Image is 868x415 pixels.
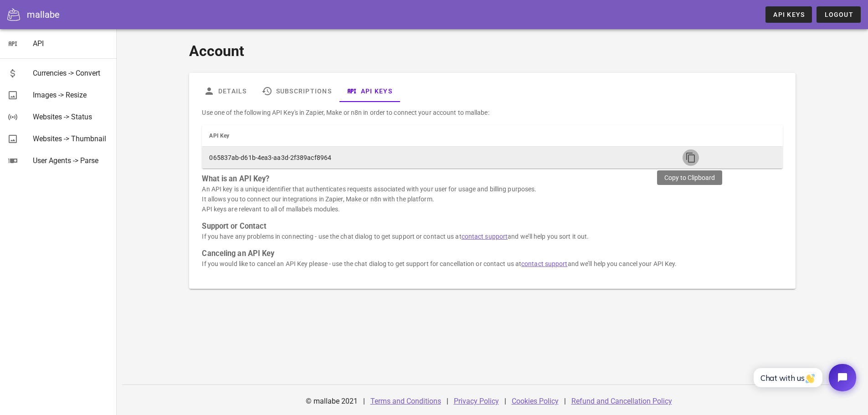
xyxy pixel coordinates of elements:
a: contact support [462,233,508,240]
div: Currencies -> Convert [33,69,109,77]
iframe: Tidio Chat [744,356,864,399]
th: API Key: Not sorted. Activate to sort ascending. [202,125,675,147]
p: If you have any problems in connecting - use the chat dialog to get support or contact us at and ... [202,231,782,241]
a: Privacy Policy [454,397,499,405]
a: Terms and Conditions [370,397,441,405]
a: Cookies Policy [512,397,559,405]
span: Logout [824,11,853,18]
div: | [564,390,566,412]
td: 065837ab-d61b-4ea3-aa3d-2f389acf8964 [202,147,675,169]
a: API Keys [765,6,812,23]
p: An API key is a unique identifier that authenticates requests associated with your user for usage... [202,184,782,214]
a: contact support [521,260,568,267]
a: API Keys [339,80,400,102]
div: API [33,39,109,48]
h3: Canceling an API Key [202,249,782,259]
h3: Support or Contact [202,221,782,231]
div: © mallabe 2021 [300,390,363,412]
div: mallabe [27,8,60,21]
a: Subscriptions [254,80,339,102]
span: API Keys [773,11,805,18]
div: Websites -> Status [33,113,109,121]
p: Use one of the following API Key's in Zapier, Make or n8n in order to connect your account to mal... [202,108,782,118]
button: Logout [817,6,861,23]
h1: Account [189,40,795,62]
span: API Key [209,133,229,139]
div: Images -> Resize [33,91,109,99]
div: Websites -> Thumbnail [33,134,109,143]
a: Refund and Cancellation Policy [571,397,672,405]
div: User Agents -> Parse [33,156,109,165]
div: | [504,390,506,412]
div: | [447,390,448,412]
h3: What is an API Key? [202,174,782,184]
a: Details [196,80,254,102]
div: | [363,390,365,412]
p: If you would like to cancel an API Key please - use the chat dialog to get support for cancellati... [202,259,782,269]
